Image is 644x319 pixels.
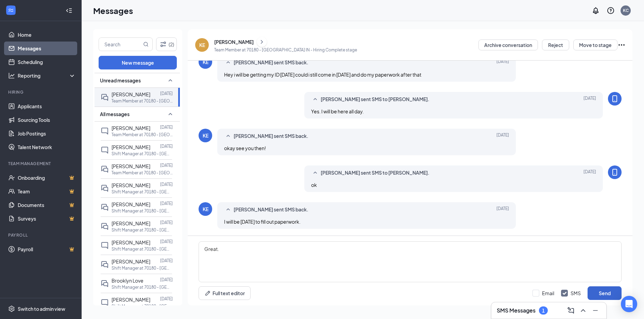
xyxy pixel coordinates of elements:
[112,277,143,284] span: Brooklyn Love
[621,296,637,312] div: Open Intercom Messenger
[99,56,177,69] button: New message
[583,95,596,103] span: [DATE]
[112,303,173,309] p: Shift Manager at 70180 - [GEOGRAPHIC_DATA] IN
[18,212,76,225] a: SurveysCrown
[311,95,319,103] svg: SmallChevronUp
[321,95,429,103] span: [PERSON_NAME] sent SMS to [PERSON_NAME].
[112,125,150,131] span: [PERSON_NAME]
[101,203,109,211] svg: DoubleChat
[160,220,173,225] p: [DATE]
[160,296,173,302] p: [DATE]
[496,132,509,140] span: [DATE]
[101,222,109,230] svg: DoubleChat
[100,77,141,84] span: Unread messages
[18,171,76,185] a: OnboardingCrown
[607,6,615,15] svg: QuestionInfo
[18,55,76,69] a: Scheduling
[160,258,173,264] p: [DATE]
[321,169,429,177] span: [PERSON_NAME] sent SMS to [PERSON_NAME].
[18,42,76,55] a: Messages
[18,198,76,212] a: DocumentsCrown
[112,258,150,265] span: [PERSON_NAME]
[112,91,150,97] span: [PERSON_NAME]
[159,40,167,48] svg: Filter
[542,308,545,314] div: 1
[101,165,109,173] svg: DoubleChat
[18,185,76,198] a: TeamCrown
[214,47,357,53] p: Team Member at 70180 - [GEOGRAPHIC_DATA] IN - Hiring Complete stage
[160,201,173,206] p: [DATE]
[18,140,76,154] a: Talent Network
[257,37,267,47] button: ChevronRight
[611,95,619,103] svg: MobileSms
[8,161,74,166] div: Team Management
[311,182,317,188] span: ok
[112,132,173,138] p: Team Member at 70180 - [GEOGRAPHIC_DATA] IN
[203,132,208,139] div: KE
[99,38,142,51] input: Search
[592,6,600,15] svg: Notifications
[18,305,65,312] div: Switch to admin view
[311,169,319,177] svg: SmallChevronUp
[591,306,599,315] svg: Minimize
[66,7,72,14] svg: Collapse
[160,277,173,283] p: [DATE]
[112,227,173,233] p: Shift Manager at 70180 - [GEOGRAPHIC_DATA] IN
[199,42,205,48] div: KE
[583,169,596,177] span: [DATE]
[258,38,265,46] svg: ChevronRight
[579,306,587,315] svg: ChevronUp
[160,91,173,96] p: [DATE]
[166,110,174,118] svg: SmallChevronUp
[496,206,509,214] span: [DATE]
[7,7,14,14] svg: WorkstreamLogo
[497,307,536,314] h3: SMS Messages
[578,305,589,316] button: ChevronUp
[101,260,109,269] svg: DoubleChat
[617,41,626,49] svg: Ellipses
[112,189,173,195] p: Shift Manager at 70180 - [GEOGRAPHIC_DATA] IN
[112,170,173,176] p: Team Member at 70180 - [GEOGRAPHIC_DATA] IN
[160,124,173,130] p: [DATE]
[8,305,15,312] svg: Settings
[112,163,150,169] span: [PERSON_NAME]
[8,72,15,79] svg: Analysis
[590,305,601,316] button: Minimize
[143,42,149,47] svg: MagnifyingGlass
[573,39,617,50] button: Move to stage
[203,206,208,212] div: KE
[565,305,576,316] button: ComposeMessage
[234,206,308,214] span: [PERSON_NAME] sent SMS back.
[8,232,74,238] div: Payroll
[588,286,622,300] button: Send
[224,132,232,140] svg: SmallChevronUp
[18,28,76,42] a: Home
[101,146,109,154] svg: ChatInactive
[112,246,173,252] p: Shift Manager at 70180 - [GEOGRAPHIC_DATA] IN
[156,37,177,51] button: Filter (2)
[224,145,266,151] span: okay see you then!
[611,168,619,176] svg: MobileSms
[18,72,76,79] div: Reporting
[203,59,208,65] div: KE
[112,220,150,226] span: [PERSON_NAME]
[567,306,575,315] svg: ComposeMessage
[18,127,76,140] a: Job Postings
[496,59,509,67] span: [DATE]
[112,144,150,150] span: [PERSON_NAME]
[93,5,133,16] h1: Messages
[101,280,109,288] svg: DoubleChat
[112,151,173,157] p: Shift Manager at 70180 - [GEOGRAPHIC_DATA] IN
[112,208,173,214] p: Shift Manager at 70180 - [GEOGRAPHIC_DATA] IN
[18,113,76,127] a: Sourcing Tools
[224,59,232,67] svg: SmallChevronUp
[160,239,173,244] p: [DATE]
[112,201,150,207] span: [PERSON_NAME]
[160,162,173,168] p: [DATE]
[199,241,622,282] textarea: Great.
[101,299,109,307] svg: ChatInactive
[101,127,109,135] svg: ChatInactive
[112,265,173,271] p: Shift Manager at 70180 - [GEOGRAPHIC_DATA] IN
[623,7,629,13] div: KC
[8,89,74,95] div: Hiring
